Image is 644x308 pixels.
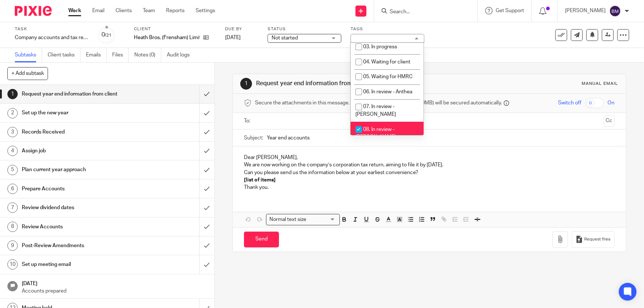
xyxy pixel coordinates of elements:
span: 07. In review - [PERSON_NAME] [355,104,396,117]
small: /21 [105,33,112,37]
div: 7 [7,203,18,213]
span: On [608,99,615,107]
div: 8 [7,222,18,232]
div: 1 [240,78,252,90]
div: 10 [7,259,18,270]
input: Search [389,9,455,15]
a: Emails [86,48,107,62]
h1: Request year end information from client [256,80,445,87]
a: Team [143,7,155,14]
p: Accounts prepared [22,287,207,295]
div: 3 [7,127,18,137]
span: 08. In review - [PERSON_NAME] [355,127,396,140]
span: Not started [272,35,298,41]
div: 0 [102,31,112,39]
span: [DATE] [225,35,241,40]
h1: Plan current year approach [22,164,135,175]
div: Manual email [582,81,619,87]
a: Clients [116,7,132,14]
a: Work [68,7,81,14]
p: Dear [PERSON_NAME], [244,154,614,161]
h1: Request year end information from client [22,89,135,100]
div: 1 [7,89,18,99]
h1: Set up the new year [22,107,135,118]
div: Company accounts and tax return [15,34,89,41]
strong: [list of items] [244,177,276,183]
div: 4 [7,146,18,156]
label: Due by [225,26,258,32]
div: 6 [7,184,18,194]
button: + Add subtask [7,67,48,80]
span: 06. In review - Anthea [363,89,412,94]
button: Cc [604,115,615,127]
button: Request files [572,231,614,248]
div: 9 [7,240,18,251]
p: [PERSON_NAME] [565,7,606,14]
p: Heath Bros, (Frensham) Limited [134,34,200,41]
span: Switch off [558,99,582,107]
span: 05. Waiting for HMRC [363,74,413,79]
div: 5 [7,165,18,175]
p: We are now working on the company’s corporation tax return, aiming to file it by [DATE]. [244,161,614,169]
h1: Review dividend dates [22,202,135,213]
input: Send [244,232,279,248]
h1: Post-Review Amendments [22,240,135,251]
h1: Set up meeting email [22,259,135,270]
label: To: [244,117,252,125]
label: Tags [351,26,424,32]
label: Status [268,26,341,32]
span: Get Support [496,8,524,13]
a: Settings [196,7,215,14]
div: 2 [7,108,18,118]
a: Files [112,48,129,62]
span: Request files [585,236,611,242]
img: Pixie [15,6,52,16]
h1: Prepare Accounts [22,183,135,194]
span: Normal text size [268,216,308,224]
a: Notes (0) [134,48,161,62]
span: Secure the attachments in this message. Files exceeding the size limit (10MB) will be secured aut... [255,99,502,107]
span: 04. Waiting for client [363,59,410,65]
label: Task [15,26,89,32]
label: Subject: [244,134,263,142]
input: Search for option [309,216,335,224]
a: Client tasks [48,48,80,62]
h1: Review Accounts [22,221,135,232]
h1: Assign job [22,145,135,156]
label: Client [134,26,216,32]
a: Audit logs [167,48,195,62]
a: Reports [166,7,185,14]
span: 03. In progress [363,44,397,49]
a: Email [92,7,104,14]
h1: [DATE] [22,278,207,287]
p: Can you please send us the information below at your earliest convenience? [244,169,614,176]
div: Search for option [266,214,340,225]
a: Subtasks [15,48,42,62]
img: svg%3E [609,5,621,17]
p: Thank you. [244,184,614,191]
h1: Records Received [22,127,135,138]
